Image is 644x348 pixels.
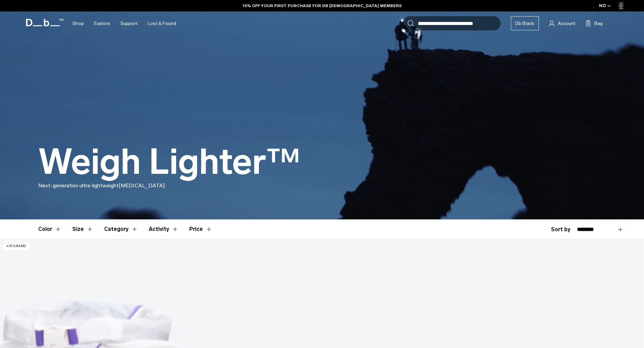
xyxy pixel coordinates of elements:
a: Support [120,11,138,35]
a: Account [549,19,575,27]
span: Account [558,20,575,27]
button: Toggle Filter [38,219,62,239]
a: Shop [72,11,84,35]
a: Lost & Found [148,11,176,35]
span: Bag [594,20,603,27]
span: [MEDICAL_DATA]. [119,182,166,189]
button: Toggle Filter [72,219,93,239]
a: 10% OFF YOUR FIRST PURCHASE FOR DB [DEMOGRAPHIC_DATA] MEMBERS [243,3,402,9]
a: Explore [94,11,110,35]
nav: Main Navigation [67,11,181,35]
a: Db Black [511,16,539,30]
button: Bag [586,19,603,27]
button: Toggle Filter [104,219,138,239]
span: Next-generation ultra-lightweight [38,182,119,189]
button: Toggle Price [189,219,212,239]
p: 470 grams [3,243,29,250]
h1: Weigh Lighter™ [38,142,300,182]
button: Toggle Filter [149,219,178,239]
